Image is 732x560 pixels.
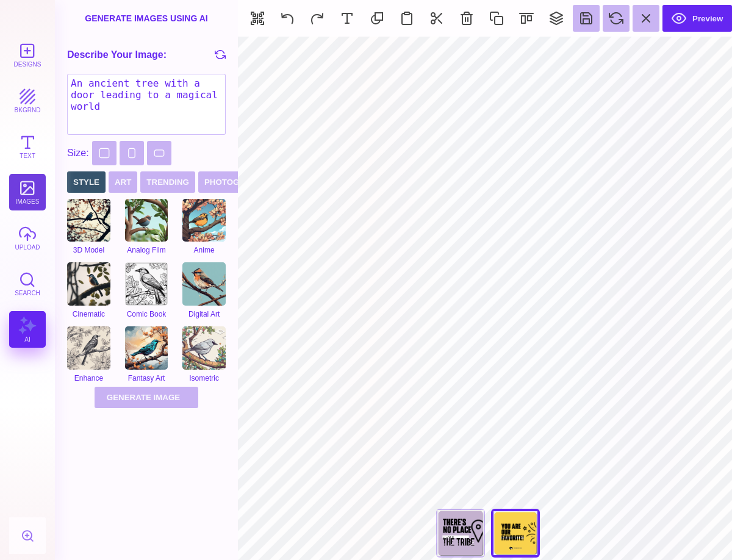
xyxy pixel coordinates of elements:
img: 3d_model.png [67,199,110,242]
img: digital_art.png [182,262,226,306]
img: isometric.png [182,326,226,370]
img: analog_film.png [125,199,168,242]
img: anime.png [182,199,226,242]
span: Anime [194,246,215,254]
button: Art [109,171,137,193]
span: 3D Model [73,246,104,254]
button: Style [67,171,106,193]
span: Analog Film [127,246,165,254]
button: Text [9,128,46,165]
span: Size: [67,148,89,159]
h4: Describe Your Image: [67,49,167,60]
button: upload [9,220,46,256]
button: Search [9,265,46,302]
button: Trending [140,171,195,193]
button: images [9,174,46,210]
span: Isometric [189,374,219,382]
button: Generate Image [95,387,198,408]
span: Digital Art [188,310,220,318]
img: cinematic.png [67,262,110,306]
img: enhance.png [67,326,110,370]
span: Fantasy Art [128,374,165,382]
button: Preview [662,5,732,32]
button: bkgrnd [9,82,46,119]
img: fantasy_art.png [125,326,168,370]
button: Photography [198,171,274,193]
img: comic_book.png [125,262,168,306]
span: Comic Book [127,310,167,318]
button: Designs [9,37,46,73]
span: Enhance [74,374,103,382]
span: Cinematic [73,310,105,318]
